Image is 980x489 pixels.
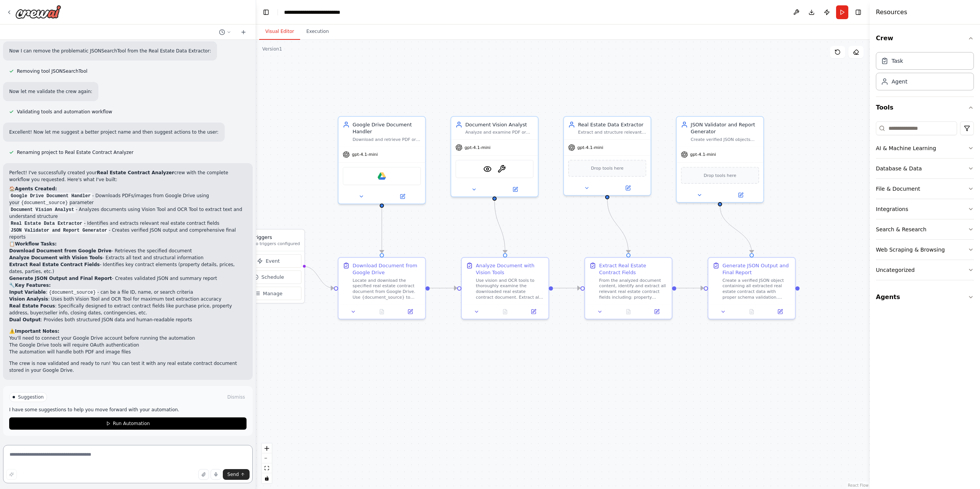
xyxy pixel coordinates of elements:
g: Edge from 381d799b-f372-4a16-a621-4783dfe413f8 to 78b98e75-2499-4df8-8eea-954f461806cf [430,285,457,291]
code: Document Vision Analyst [9,206,76,213]
img: VisionTool [483,165,492,173]
div: Generate JSON Output and Final Report [722,262,791,276]
li: : Provides both structured JSON data and human-readable reports [9,316,247,323]
button: Switch to previous chat [216,28,234,37]
div: Extract Real Estate Contract FieldsFrom the analyzed document content, identify and extract all r... [584,257,672,319]
h2: ⚠️ [9,328,247,335]
strong: Download Document from Google Drive [9,248,111,253]
button: Agents [876,286,974,308]
div: File & Document [876,185,920,193]
code: JSON Validator and Report Generator [9,227,109,234]
button: Upload files [198,469,209,480]
strong: Extract Real Estate Contract Fields [9,262,100,267]
strong: Input Variable [9,289,46,295]
div: Real Estate Data Extractor [578,121,647,128]
strong: Workflow Tasks: [15,241,57,247]
button: Dismiss [226,393,247,401]
button: File & Document [876,179,974,199]
strong: Real Estate Contract Analyzer [97,170,174,175]
button: zoom out [262,453,272,463]
button: Send [223,469,250,480]
li: - Creates verified JSON output and comprehensive final reports [9,227,247,240]
span: gpt-4.1-mini [465,145,491,150]
div: Agent [892,78,907,85]
div: Google Drive Document Handler [353,121,421,135]
strong: Important Notes: [15,329,59,334]
strong: Key Features: [15,283,51,288]
li: : - can be a file ID, name, or search criteria [9,289,247,296]
div: Analyze Document with Vision ToolsUse vision and OCR tools to thoroughly examine the downloaded r... [461,257,549,319]
li: - Analyzes documents using Vision Tool and OCR Tool to extract text and understand structure [9,206,247,220]
div: Tools [876,118,974,286]
button: zoom in [262,443,272,453]
div: React Flow controls [262,443,272,483]
button: Search & Research [876,219,974,239]
code: {document_source} [47,289,97,296]
div: Database & Data [876,165,922,172]
strong: Real Estate Focus [9,303,55,309]
button: Schedule [235,270,301,284]
button: Event [235,254,301,268]
g: Edge from e3b09698-0a4a-4004-a3d3-617474465ff5 to cb64ae30-d96c-44f3-954e-ff877a3dd735 [676,285,704,291]
button: No output available [367,307,397,316]
div: Extract Real Estate Contract Fields [599,262,668,276]
code: Google Drive Document Handler [9,193,92,200]
span: Drop tools here [591,165,624,172]
span: Drop tools here [704,172,736,179]
span: Run Automation [113,420,150,427]
div: Google Drive Document HandlerDownload and retrieve PDF or image files from Google Drive based on ... [338,116,426,204]
g: Edge from 57b3d7ad-73af-4f3d-806b-99bfb8d7b700 to 381d799b-f372-4a16-a621-4783dfe413f8 [378,207,385,253]
button: Web Scraping & Browsing [876,240,974,260]
h2: 🔧 [9,282,247,289]
button: Manage [235,287,301,300]
button: Open in side panel [521,307,546,316]
button: Open in side panel [382,192,422,201]
li: You'll need to connect your Google Drive account before running the automation [9,335,247,342]
button: Click to speak your automation idea [211,469,221,480]
button: toggle interactivity [262,473,272,483]
button: Open in side panel [398,307,422,316]
h4: Resources [876,8,907,17]
div: Download and retrieve PDF or image files from Google Drive based on file identification or search... [353,137,421,142]
button: Execution [300,24,335,40]
div: Task [892,57,903,65]
button: Database & Data [876,159,974,178]
h2: 🏠 [9,185,247,192]
li: - Downloads PDFs/images from Google Drive using your parameter [9,192,247,206]
h2: 📋 [9,240,247,247]
span: Validating tools and automation workflow [17,109,112,115]
button: Uncategorized [876,260,974,280]
g: Edge from 240962f5-942e-4fda-841b-39dbcb499be8 to 78b98e75-2499-4df8-8eea-954f461806cf [491,200,509,253]
div: Generate JSON Output and Final ReportCreate a verified JSON object containing all extracted real ... [708,257,796,319]
li: : Uses both Vision Tool and OCR Tool for maximum text extraction accuracy [9,296,247,303]
g: Edge from 78b98e75-2499-4df8-8eea-954f461806cf to e3b09698-0a4a-4004-a3d3-617474465ff5 [553,285,580,291]
li: - Identifies key contract elements (property details, prices, dates, parties, etc.) [9,261,247,275]
img: Google drive [377,172,386,180]
span: Schedule [261,274,284,281]
button: Run Automation [9,417,247,430]
span: Event [266,257,280,264]
button: fit view [262,463,272,473]
button: Tools [876,97,974,118]
span: gpt-4.1-mini [352,152,378,157]
p: Excellent! Now let me suggest a better project name and then suggest actions to the user: [9,129,219,136]
p: Perfect! I've successfully created your crew with the complete workflow you requested. Here's wha... [9,169,247,183]
button: No output available [490,307,520,316]
button: Crew [876,28,974,49]
p: The crew is now validated and ready to run! You can test it with any real estate contract documen... [9,360,247,374]
button: AI & Machine Learning [876,138,974,158]
div: Document Vision AnalystAnalyze and examine PDF or image documents using vision technology to iden... [451,116,539,197]
code: {document_source} [20,200,69,206]
div: Locate and download the specified real estate contract document from Google Drive. Use {document_... [353,278,421,300]
button: Hide right sidebar [853,7,864,18]
button: Integrations [876,199,974,219]
span: gpt-4.1-mini [690,152,716,157]
div: Use vision and OCR tools to thoroughly examine the downloaded real estate contract document. Extr... [476,278,544,300]
button: No output available [737,307,767,316]
div: Analyze and examine PDF or image documents using vision technology to identify and understand the... [465,129,534,135]
button: Open in side panel [495,185,535,194]
div: Create verified JSON objects from extracted real estate data and generate comprehensive final rep... [691,137,759,142]
span: Renaming project to Real Estate Contract Analyzer [17,149,134,155]
div: Web Scraping & Browsing [876,246,945,253]
div: From the analyzed document content, identify and extract all relevant real estate contract fields... [599,278,668,300]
